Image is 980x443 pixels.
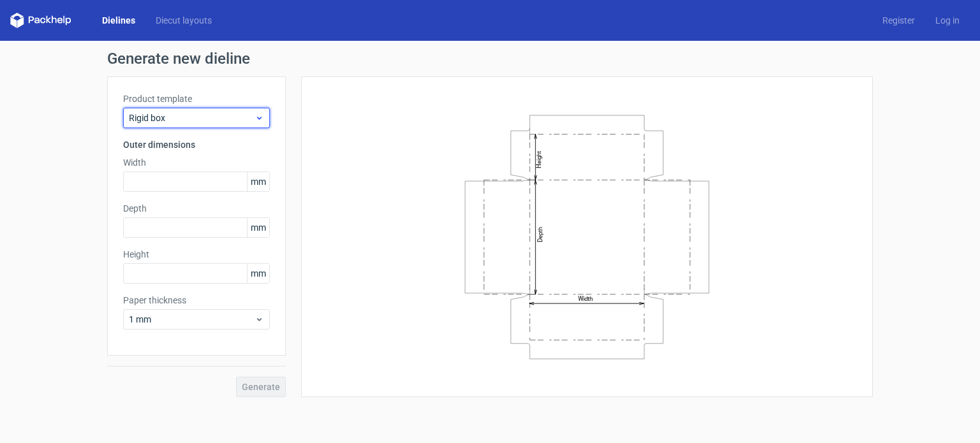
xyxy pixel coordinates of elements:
label: Product template [123,92,270,105]
span: 1 mm [129,313,255,326]
a: Dielines [92,14,145,27]
text: Height [535,150,542,168]
a: Diecut layouts [145,14,222,27]
span: mm [247,264,269,283]
a: Register [872,14,925,27]
a: Log in [925,14,970,27]
span: mm [247,218,269,237]
text: Depth [537,226,544,242]
label: Depth [123,202,270,215]
span: Rigid box [129,112,255,124]
label: Paper thickness [123,294,270,307]
span: mm [247,172,269,191]
h3: Outer dimensions [123,138,270,151]
h1: Generate new dieline [107,51,873,66]
label: Width [123,156,270,169]
text: Width [578,295,593,302]
label: Height [123,248,270,261]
